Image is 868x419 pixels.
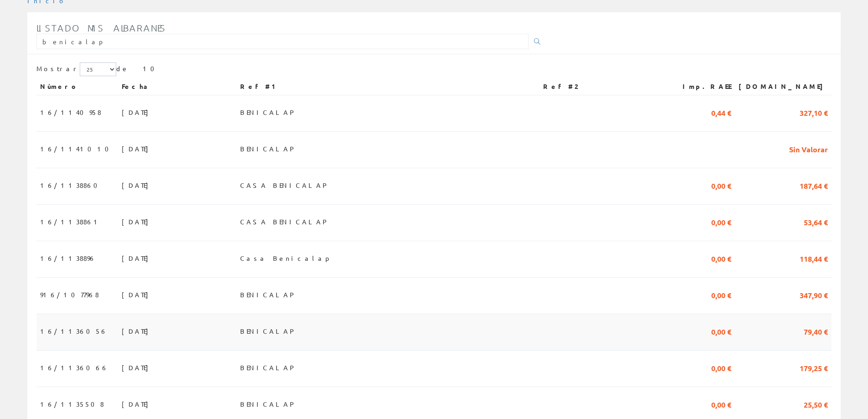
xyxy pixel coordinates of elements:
th: Fecha [118,78,236,95]
span: 327,10 € [800,104,828,120]
span: 16/1138860 [40,177,103,193]
span: 0,44 € [711,104,731,120]
span: BENICALAP [240,104,296,120]
span: CASA BENICALAP [240,177,329,193]
span: 0,00 € [711,177,731,193]
label: Mostrar [36,62,116,76]
span: 347,90 € [800,287,828,302]
span: 16/1138896 [40,250,96,266]
th: Imp.RAEE [667,78,735,95]
span: 16/1140958 [40,104,101,120]
div: de 10 [36,62,832,78]
span: [DATE] [122,250,153,266]
span: [DATE] [122,214,153,229]
input: Introduzca parte o toda la referencia1, referencia2, número, fecha(dd/mm/yy) o rango de fechas(dd... [36,34,529,49]
span: 16/1138861 [40,214,101,229]
span: 0,00 € [711,287,731,302]
span: Casa Benicalap [240,250,332,266]
th: Ref #2 [539,78,667,95]
span: [DATE] [122,323,153,339]
span: [DATE] [122,360,153,375]
span: 179,25 € [800,360,828,375]
span: [DATE] [122,141,153,156]
span: [DATE] [122,104,153,120]
span: BENICALAP [240,360,296,375]
span: [DATE] [122,177,153,193]
span: 916/1077968 [40,287,99,302]
span: BENICALAP [240,396,296,412]
span: [DATE] [122,287,153,302]
th: Número [36,78,118,95]
span: 25,50 € [804,396,828,412]
select: Mostrar [80,62,116,76]
span: 0,00 € [711,396,731,412]
span: 0,00 € [711,323,731,339]
span: 16/1136066 [40,360,108,375]
span: 0,00 € [711,360,731,375]
span: 0,00 € [711,250,731,266]
span: 53,64 € [804,214,828,229]
span: [DATE] [122,396,153,412]
span: 187,64 € [800,177,828,193]
span: CASA BENICALAP [240,214,329,229]
th: Ref #1 [236,78,539,95]
span: BENICALAP [240,287,296,302]
span: 16/1141010 [40,141,114,156]
span: 16/1135508 [40,396,104,412]
span: 79,40 € [804,323,828,339]
span: BENICALAP [240,141,296,156]
th: [DOMAIN_NAME] [735,78,832,95]
span: 16/1136056 [40,323,108,339]
span: Listado mis albaranes [36,22,166,33]
span: BENICALAP [240,323,296,339]
span: 118,44 € [800,250,828,266]
span: 0,00 € [711,214,731,229]
span: Sin Valorar [789,141,828,156]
